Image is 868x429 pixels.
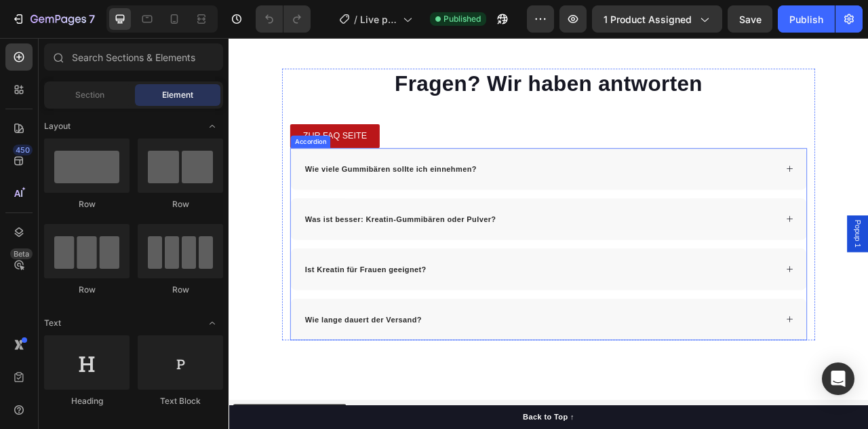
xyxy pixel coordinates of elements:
span: Save [739,14,762,25]
strong: Wie viele Gummibären sollte ich einnehmen? [97,161,315,172]
div: Row [44,284,130,296]
div: Row [138,284,223,296]
div: Row [138,198,223,210]
strong: Was ist besser: Kreatin-Gummibären oder Pulver? [97,225,340,236]
button: 1 product assigned [592,5,722,33]
strong: Wie lange dauert der Versand? [97,352,245,363]
span: Element [162,89,193,101]
span: Popup 1 [793,231,807,266]
span: 1 product assigned [604,12,692,26]
strong: Ist Kreatin für Frauen geeignet? [97,288,252,299]
button: 7 [5,5,101,33]
span: Section [75,89,104,101]
iframe: Design area [229,38,868,429]
div: Heading [44,395,130,407]
button: Publish [778,5,835,33]
div: Text Block [138,395,223,407]
h2: Fragen? Wir haben antworten [78,39,736,77]
span: Live product page [360,12,397,26]
span: Published [443,13,481,25]
div: Row [44,198,130,210]
span: Text [44,317,61,329]
p: 7 [89,11,95,27]
span: Toggle open [201,115,223,137]
button: Save [728,5,772,33]
div: Undo/Redo [256,5,311,33]
input: Search Sections & Elements [44,43,223,71]
span: Layout [44,120,71,132]
span: Toggle open [201,312,223,334]
span: / [354,12,357,26]
div: Accordion [81,126,126,138]
div: Open Intercom Messenger [822,362,854,395]
p: ZUR FAQ SEITE [94,115,176,134]
a: ZUR FAQ SEITE [78,109,192,140]
div: Beta [10,248,33,259]
div: 450 [13,145,33,155]
div: Publish [789,12,823,26]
